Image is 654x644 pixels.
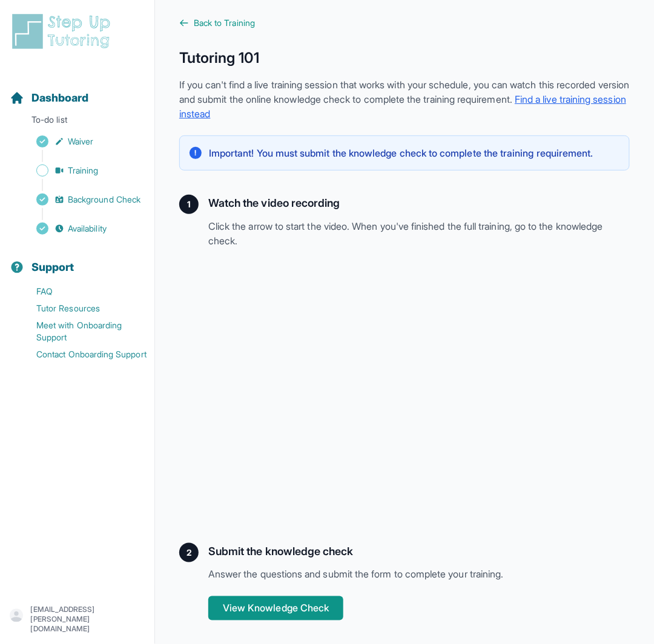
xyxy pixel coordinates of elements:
a: Tutor Resources [10,300,154,317]
span: 2 [187,547,191,559]
span: Back to Training [194,17,255,29]
p: If you can't find a live training session that works with your schedule, you can watch this recor... [179,77,630,121]
button: View Knowledge Check [208,596,343,620]
span: Waiver [68,135,93,148]
a: Availability [10,220,154,237]
img: logo [10,12,117,51]
button: Support [5,239,150,281]
p: To-do list [5,114,150,131]
h2: Submit the knowledge check [208,543,630,560]
button: Dashboard [5,70,150,111]
span: Training [68,164,99,177]
h1: Tutoring 101 [179,48,630,68]
a: View Knowledge Check [208,602,343,614]
span: Dashboard [31,89,89,106]
a: Meet with Onboarding Support [10,317,154,346]
button: [EMAIL_ADDRESS][PERSON_NAME][DOMAIN_NAME] [10,605,145,634]
span: Background Check [68,194,140,206]
a: Back to Training [179,17,630,29]
p: Click the arrow to start the video. When you've finished the full training, go to the knowledge c... [208,219,630,248]
span: Availability [68,223,107,235]
a: Training [10,162,154,179]
a: Dashboard [10,89,89,106]
a: Contact Onboarding Support [10,346,154,363]
span: ! [194,148,196,158]
h2: Watch the video recording [208,195,630,212]
p: [EMAIL_ADDRESS][PERSON_NAME][DOMAIN_NAME] [30,605,145,634]
p: Answer the questions and submit the form to complete your training. [208,567,630,582]
a: Background Check [10,191,154,208]
span: Support [31,259,74,276]
p: Important! You must submit the knowledge check to complete the training requirement. [209,146,593,160]
iframe: Training Video [208,267,630,504]
a: Waiver [10,133,154,150]
a: FAQ [10,283,154,300]
span: 1 [187,198,191,210]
